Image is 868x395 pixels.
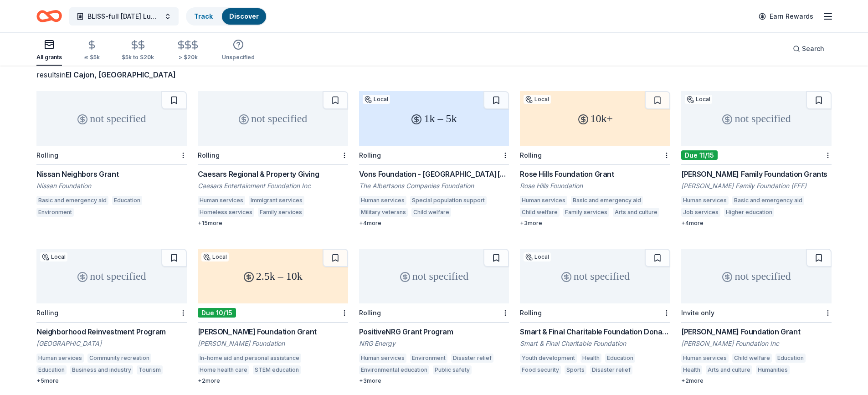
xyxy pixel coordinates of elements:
a: 2.5k – 10kLocalDue 10/15[PERSON_NAME] Foundation Grant[PERSON_NAME] FoundationIn-home aid and per... [198,249,348,385]
div: Family services [258,208,304,217]
div: [PERSON_NAME] Family Foundation Grants [681,169,832,180]
div: [PERSON_NAME] Foundation Grant [681,326,832,337]
div: + 3 more [520,220,670,227]
div: Child welfare [520,208,560,217]
div: Smart & Final Charitable Foundation Donations [520,326,670,337]
div: [PERSON_NAME] Family Foundation (FFF) [681,181,832,190]
div: Human services [681,196,729,205]
div: Business and industry [70,365,133,374]
div: PositiveNRG Grant Program [359,326,509,337]
div: Health [580,354,601,363]
div: Rolling [359,309,381,317]
span: in [60,70,176,79]
div: Nissan Foundation [36,181,187,190]
button: Unspecified [222,36,255,66]
a: Discover [229,12,259,20]
div: + 3 more [359,377,509,385]
div: Vons Foundation - [GEOGRAPHIC_DATA][US_STATE] [359,169,509,180]
div: Rolling [36,151,58,159]
button: ≤ $5k [84,36,100,66]
div: not specified [359,249,509,303]
div: Education [776,354,806,363]
div: Caesars Regional & Property Giving [198,169,348,180]
div: Rolling [359,151,381,159]
div: Environmental education [359,365,429,374]
div: Arts and culture [613,208,659,217]
div: not specified [681,91,832,146]
div: Due 10/15 [198,308,236,318]
div: Due 11/15 [681,150,718,160]
div: Public safety [433,365,472,374]
div: Local [685,95,712,104]
div: not specified [36,249,187,303]
div: Arts and culture [706,365,752,374]
div: Human services [681,354,729,363]
button: $5k to $20k [122,36,154,66]
button: Search [786,40,832,58]
div: Higher education [724,208,774,217]
div: Human services [359,354,406,363]
div: Invite only [681,309,714,317]
div: Environment [410,354,447,363]
div: Local [40,252,67,262]
div: Education [605,354,635,363]
div: Health [681,365,702,374]
div: Homeless services [198,208,254,217]
button: BLISS-full [DATE] Luncheon [69,7,179,26]
div: Family services [563,208,609,217]
div: ≤ $5k [84,54,100,61]
div: Community recreation [87,354,151,363]
a: not specifiedRollingNissan Neighbors GrantNissan FoundationBasic and emergency aidEducationEnviro... [36,91,187,220]
div: + 2 more [198,377,348,385]
div: not specified [36,91,187,146]
div: Human services [198,196,245,205]
span: Search [802,43,824,54]
a: not specifiedLocalRollingNeighborhood Reinvestment Program[GEOGRAPHIC_DATA]Human servicesCommunit... [36,249,187,385]
div: Child welfare [732,354,772,363]
a: Earn Rewards [753,8,819,25]
div: 2.5k – 10k [198,249,348,303]
div: Sports [565,365,586,374]
div: not specified [198,91,348,146]
div: Rolling [198,151,220,159]
div: + 15 more [198,220,348,227]
div: not specified [681,249,832,303]
div: Rolling [520,309,542,317]
a: not specifiedLocalDue 11/15[PERSON_NAME] Family Foundation Grants[PERSON_NAME] Family Foundation ... [681,91,832,227]
div: > $20k [176,54,200,61]
div: Basic and emergency aid [732,196,804,205]
div: + 5 more [36,377,187,385]
div: Local [524,252,551,262]
a: not specifiedRollingCaesars Regional & Property GivingCaesars Entertainment Foundation IncHuman s... [198,91,348,227]
div: Local [201,252,229,262]
div: Human services [520,196,567,205]
div: Education [112,196,142,205]
div: Human services [36,354,84,363]
div: Basic and emergency aid [571,196,643,205]
span: El Cajon, [GEOGRAPHIC_DATA] [66,70,176,79]
div: NRG Energy [359,339,509,348]
div: Environment [36,208,74,217]
a: not specifiedLocalRollingSmart & Final Charitable Foundation DonationsSmart & Final Charitable Fo... [520,249,670,377]
button: All grants [36,36,62,66]
div: Neighborhood Reinvestment Program [36,326,187,337]
div: [PERSON_NAME] Foundation Inc [681,339,832,348]
div: not specified [520,249,670,303]
div: Rose Hills Foundation [520,181,670,190]
div: results [36,69,187,80]
div: Human services [359,196,406,205]
div: [PERSON_NAME] Foundation [198,339,348,348]
div: Special population support [410,196,487,205]
div: Youth development [520,354,577,363]
div: 1k – 5k [359,91,509,146]
div: + 4 more [681,220,832,227]
a: Home [36,5,62,27]
div: Tourism [137,365,163,374]
div: Disaster relief [451,354,493,363]
div: Child welfare [411,208,451,217]
div: Caesars Entertainment Foundation Inc [198,181,348,190]
div: Rolling [520,151,542,159]
div: Nissan Neighbors Grant [36,169,187,180]
div: Rose Hills Foundation Grant [520,169,670,180]
a: not specifiedRollingPositiveNRG Grant ProgramNRG EnergyHuman servicesEnvironmentDisaster reliefEn... [359,249,509,385]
